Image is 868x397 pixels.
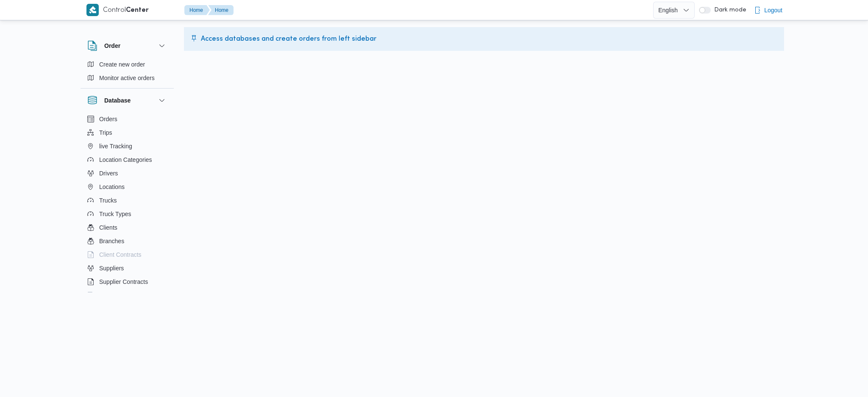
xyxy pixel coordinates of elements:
[84,234,170,248] button: Branches
[99,195,117,205] span: Trucks
[104,41,120,51] h3: Order
[751,2,786,19] button: Logout
[84,194,170,207] button: Trucks
[84,207,170,221] button: Truck Types
[99,128,112,138] span: Trips
[711,7,746,14] span: Dark mode
[99,168,118,178] span: Drivers
[84,167,170,180] button: Drivers
[99,250,142,260] span: Client Contracts
[84,139,170,153] button: live Tracking
[99,277,148,287] span: Supplier Contracts
[87,41,167,51] button: Order
[84,112,170,126] button: Orders
[208,5,234,15] button: Home
[99,59,145,69] span: Create new order
[99,222,117,233] span: Clients
[84,153,170,167] button: Location Categories
[84,248,170,261] button: Client Contracts
[84,275,170,289] button: Supplier Contracts
[87,95,167,105] button: Database
[99,209,131,219] span: Truck Types
[126,7,149,14] b: Center
[99,182,125,192] span: Locations
[84,58,170,71] button: Create new order
[84,261,170,275] button: Suppliers
[764,5,782,15] span: Logout
[81,58,174,88] div: Order
[84,289,170,302] button: Devices
[99,236,124,246] span: Branches
[104,95,131,105] h3: Database
[99,263,124,273] span: Suppliers
[84,221,170,234] button: Clients
[81,112,174,296] div: Database
[99,73,155,83] span: Monitor active orders
[184,5,210,15] button: Home
[99,155,152,165] span: Location Categories
[99,141,132,151] span: live Tracking
[86,4,99,16] img: X8yXhbKr1z7QwAAAABJRU5ErkJggg==
[84,71,170,85] button: Monitor active orders
[201,34,376,44] span: Access databases and create orders from left sidebar
[84,126,170,139] button: Trips
[99,114,117,124] span: Orders
[84,180,170,194] button: Locations
[99,290,120,300] span: Devices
